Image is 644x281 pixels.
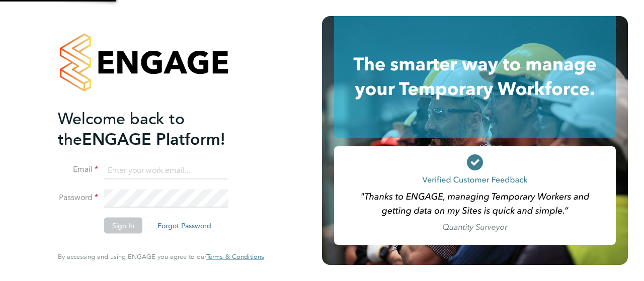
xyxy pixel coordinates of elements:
label: Email [58,164,98,175]
h2: ENGAGE Platform! [58,108,254,149]
label: Password [58,193,98,203]
span: By accessing and using ENGAGE you agree to our [58,252,264,261]
button: Sign In [104,218,142,234]
span: Welcome back to the [58,109,185,149]
button: Forgot Password [149,218,219,234]
a: Terms & Conditions [206,253,264,261]
input: Enter your work email... [104,161,228,179]
span: Terms & Conditions [206,252,264,261]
